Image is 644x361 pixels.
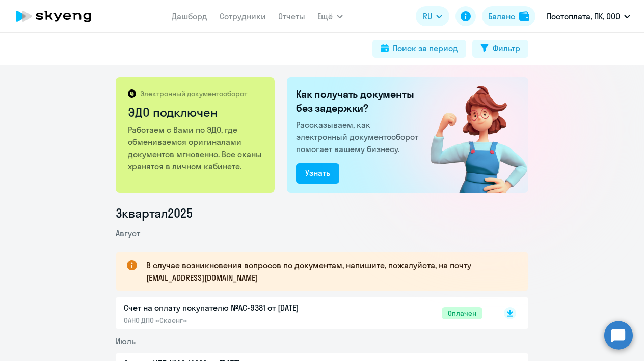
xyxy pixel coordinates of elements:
[296,118,422,155] p: Рассказываем, как электронный документооборот помогает вашему бизнесу.
[493,42,520,54] div: Фильтр
[124,302,338,314] p: Счет на оплату покупателю №AC-9381 от [DATE]
[472,40,528,58] button: Фильтр
[423,10,432,22] span: RU
[442,307,482,319] span: Оплачен
[542,4,635,28] button: Постоплата, ПК, ООО
[116,336,136,346] span: Июль
[124,316,338,325] p: ОАНО ДПО «Скаенг»
[146,259,510,284] p: В случае возникновения вопросов по документам, напишите, пожалуйста, на почту [EMAIL_ADDRESS][DOM...
[124,302,482,325] a: Счет на оплату покупателю №AC-9381 от [DATE]ОАНО ДПО «Скаенг»Оплачен
[128,124,264,172] p: Работаем с Вами по ЭДО, где обмениваемся оригиналами документов мгновенно. Все сканы хранятся в л...
[519,11,529,21] img: balance
[305,167,330,179] div: Узнать
[140,89,247,98] p: Электронный документооборот
[547,10,620,22] p: Постоплата, ПК, ООО
[296,163,339,184] button: Узнать
[482,6,535,26] button: Балансbalance
[172,11,207,21] a: Дашборд
[296,87,422,115] h2: Как получать документы без задержки?
[116,205,528,221] li: 3 квартал 2025
[414,77,528,193] img: connected
[488,10,515,22] div: Баланс
[278,11,305,21] a: Отчеты
[393,42,458,54] div: Поиск за период
[317,10,333,22] span: Ещё
[128,104,264,121] h2: ЭДО подключен
[416,6,449,26] button: RU
[372,40,466,58] button: Поиск за период
[220,11,266,21] a: Сотрудники
[116,228,140,238] span: Август
[317,6,343,26] button: Ещё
